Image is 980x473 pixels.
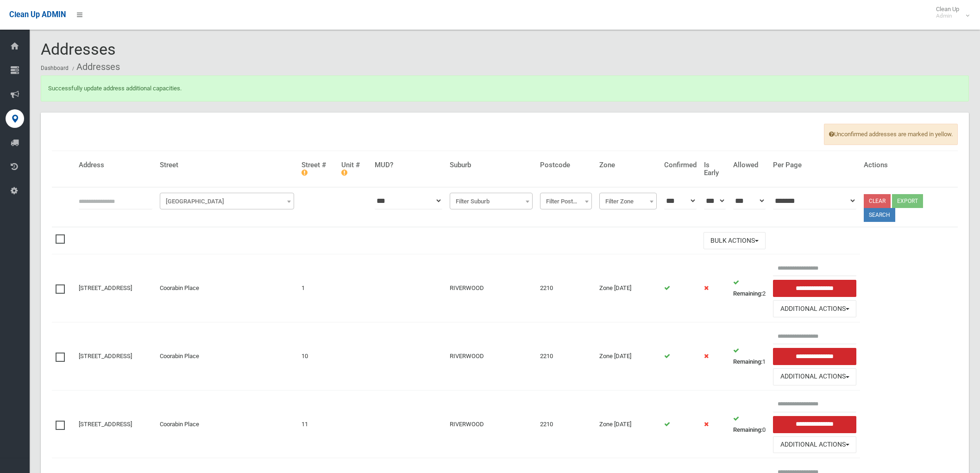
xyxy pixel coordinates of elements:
h4: Actions [864,161,954,169]
h4: Postcode [540,161,592,169]
a: Dashboard [41,65,69,71]
td: Coorabin Place [156,390,298,458]
span: Clean Up ADMIN [9,10,66,19]
td: 2210 [536,322,596,391]
td: 1 [298,254,337,322]
h4: Zone [599,161,656,169]
td: Zone [DATE] [596,254,660,322]
a: [STREET_ADDRESS] [79,421,132,428]
td: Coorabin Place [156,322,298,391]
span: Filter Suburb [450,193,533,209]
td: Coorabin Place [156,254,298,322]
button: Additional Actions [773,436,856,454]
h4: Street # [302,161,333,177]
td: 2 [729,254,769,322]
h4: Confirmed [664,161,697,169]
td: RIVERWOOD [446,254,537,322]
td: RIVERWOOD [446,390,537,458]
h4: Street [160,161,295,169]
td: 2210 [536,390,596,458]
strong: Remaining: [733,426,762,433]
span: Clean Up [931,6,968,19]
span: Unconfirmed addresses are marked in yellow. [824,124,958,145]
a: [STREET_ADDRESS] [79,353,132,359]
span: Filter Postcode [540,193,592,209]
td: 11 [298,390,337,458]
h4: Allowed [733,161,766,169]
strong: Remaining: [733,290,762,297]
li: Addresses [70,58,120,76]
h4: Unit # [341,161,367,177]
small: Admin [936,13,959,19]
button: Bulk Actions [704,232,766,249]
td: 0 [729,390,769,458]
h4: Per Page [773,161,856,169]
td: 2210 [536,254,596,322]
span: Addresses [41,40,116,58]
td: Zone [DATE] [596,390,660,458]
a: Clear [864,194,891,208]
span: Filter Zone [602,195,654,208]
button: Export [892,194,923,208]
strong: Remaining: [733,358,762,365]
button: Additional Actions [773,368,856,385]
span: Filter Postcode [542,195,590,208]
td: 10 [298,322,337,391]
h4: MUD? [375,161,442,169]
h4: Suburb [450,161,533,169]
span: Filter Zone [599,193,656,209]
span: Filter Street [162,195,292,208]
h4: Is Early [704,161,726,177]
span: Filter Street [160,193,295,209]
span: Filter Suburb [452,195,531,208]
button: Search [864,208,895,222]
td: Zone [DATE] [596,322,660,391]
td: 1 [729,322,769,391]
div: Successfully update address additional capacities. [41,76,969,101]
button: Additional Actions [773,300,856,317]
a: [STREET_ADDRESS] [79,284,132,291]
td: RIVERWOOD [446,322,537,391]
h4: Address [79,161,152,169]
